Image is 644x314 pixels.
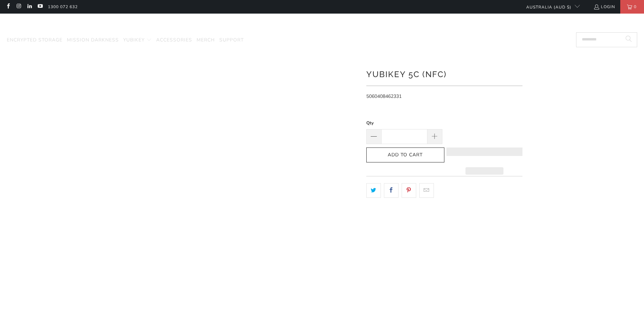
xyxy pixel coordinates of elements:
a: Trust Panda Australia on Facebook [5,4,11,10]
h1: YubiKey 5C (NFC) [366,67,522,81]
a: Support [219,32,244,48]
a: Encrypted Storage [7,32,62,48]
summary: YubiKey [123,32,152,48]
span: Encrypted Storage [7,37,62,43]
a: Trust Panda Australia on Instagram [16,4,21,10]
a: Login [593,3,615,11]
span: Support [219,37,244,43]
span: Merch [197,37,215,43]
span: Mission Darkness [67,37,119,43]
button: Add to Cart [366,147,444,163]
span: Accessories [156,37,192,43]
a: Trust Panda Australia on LinkedIn [26,4,32,10]
span: 5060408462331 [366,93,402,100]
a: Share this on Twitter [366,183,381,197]
button: Search [620,32,637,47]
a: Merch [197,32,215,48]
img: Trust Panda Australia [287,17,357,31]
a: Mission Darkness [67,32,119,48]
a: Trust Panda Australia on YouTube [37,4,43,10]
nav: Translation missing: en.navigation.header.main_nav [7,32,244,48]
input: Search... [576,32,637,47]
label: Qty [366,119,442,127]
span: YubiKey [123,37,145,43]
a: Accessories [156,32,192,48]
a: Email this to a friend [419,183,434,197]
a: 1300 072 632 [48,3,78,11]
span: Add to Cart [373,152,437,158]
a: Share this on Facebook [384,183,399,197]
a: Share this on Pinterest [402,183,416,197]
